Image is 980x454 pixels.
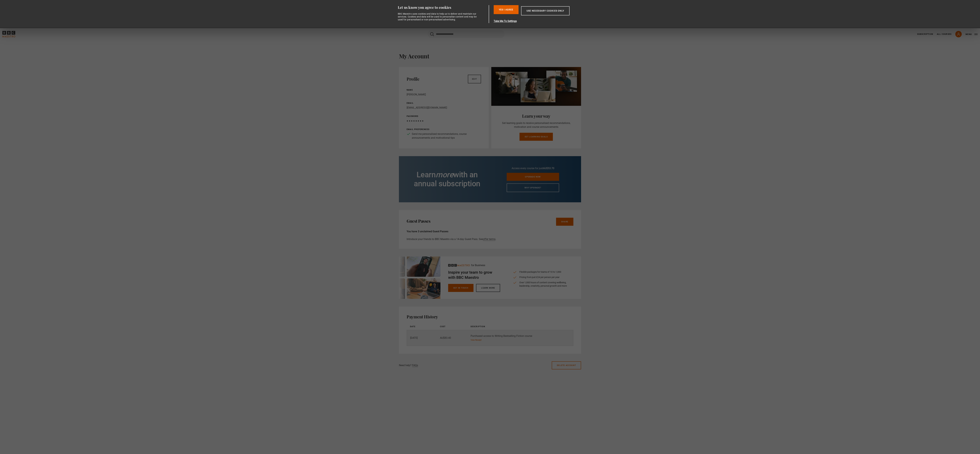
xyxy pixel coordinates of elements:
[917,33,933,36] a: Subscription
[507,183,559,192] a: Why upgrade?
[407,170,488,188] h2: Learn with an annual subscription
[437,330,467,346] td: AU$83.40
[407,119,423,122] span: ● ● ● ● ● ● ● ●
[407,88,481,91] p: Name
[471,339,482,341] a: View Receipt
[407,106,481,110] p: [EMAIL_ADDRESS][DOMAIN_NAME]
[2,31,15,37] svg: BBC Maestro
[399,53,581,59] h1: My Account
[494,5,519,14] button: Yes I Agree
[966,33,978,36] button: Toggle navigation
[520,133,553,141] a: Set learning goals
[407,115,481,118] p: Password
[448,264,470,267] svg: BBC Maestro
[556,218,573,226] a: Share
[428,30,505,38] input: Search
[407,76,419,82] h2: Profile
[521,6,570,15] button: Use necessary cookies only
[407,330,437,346] td: [DATE]
[437,323,467,330] th: Cost
[471,334,573,338] div: Purchased access to Writing Bestselling Fiction course
[468,75,481,83] a: Edit
[407,102,481,105] p: Email
[398,5,488,10] div: Let us know you agree to cookies
[494,19,585,23] button: Take Me To Settings
[407,230,573,233] p: You have 3 unclaimed Guest Passes
[398,12,479,21] div: BBC Maestro uses cookies and data to help us to deliver and maintain our services. Cookies and da...
[407,314,573,319] h2: Payment History
[436,170,453,179] i: more
[467,323,573,330] th: Description
[507,173,559,181] a: Upgrade now
[507,166,559,170] p: Access every course for just
[513,276,568,279] li: Pricing from just £24 per person per year
[448,284,473,292] a: Get in touch
[407,219,430,224] h2: Guest Passes
[471,263,485,267] p: for Business
[407,128,481,131] p: Email preferences
[937,33,951,36] a: All Courses
[448,270,500,280] h2: Inspire your team to grow with BBC Maestro
[412,364,418,367] a: FAQs
[552,361,581,369] a: Delete account
[483,238,495,241] a: offer terms
[430,32,434,36] button: Submit the search query
[513,270,568,274] li: Flexible packages for teams of 10 to 1,000
[407,93,481,97] p: [PERSON_NAME]
[399,363,411,367] p: Need help?
[499,121,573,129] p: Set learning goals to receive personalised recommendations, motivation and course announcements
[399,256,440,299] img: business-signpost-desktop.webp
[407,237,573,241] p: Introduce your friends to BBC Maestro via a 14-day Guest Pass. See .
[412,132,481,140] p: Send me personalised recommendations, course announcements and motivational tips
[407,323,437,330] th: Date
[476,284,500,292] a: Learn more
[499,113,573,119] h2: Learn your way
[513,281,568,288] li: Over 1,000 hours of content covering wellbeing, leadership, creativity, personal growth and more
[543,167,554,170] span: AU$53.70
